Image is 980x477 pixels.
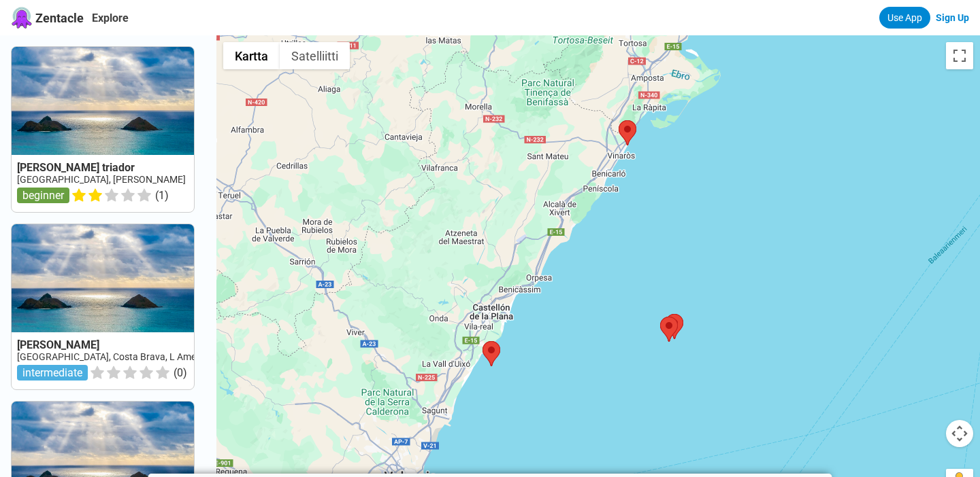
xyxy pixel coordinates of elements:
[936,12,969,23] a: Sign Up
[92,12,129,24] a: Explore
[35,11,84,25] span: Zentacle
[223,42,280,69] button: Näytä katukartta
[280,42,350,69] button: Näytä satelliittikuvat
[11,7,33,29] img: Zentacle logo
[11,7,84,29] a: Zentacle logoZentacle
[946,42,973,69] button: Koko näytön näkymä päälle/pois
[879,7,930,29] a: Use App
[946,420,973,447] button: Kartan kamerasäätimet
